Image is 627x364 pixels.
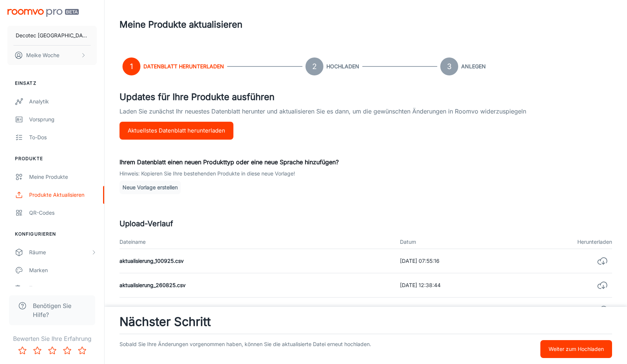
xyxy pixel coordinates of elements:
[6,334,98,343] p: Bewerten Sie Ihre Erfahrung
[30,343,45,358] button: Rate 2 star
[518,235,612,249] th: Herunterladen
[119,90,612,104] h4: Updates für Ihre Produkte ausführen
[540,340,612,358] button: Weiter zum Hochladen
[312,62,317,71] text: 2
[7,9,79,17] img: Roomvo PRO Beta
[29,209,97,217] div: QR-Codes
[7,26,97,45] button: Decotec [GEOGRAPHIC_DATA]
[29,173,97,181] div: Meine Produkte
[119,249,394,273] td: aktualisierung_100925.csv
[119,313,612,331] h3: Nächster Schritt
[15,343,30,358] button: Rate 1 star
[29,248,91,256] div: Räume
[75,343,90,358] button: Rate 5 star
[29,115,97,124] div: Vorsprung
[119,218,612,229] h5: Upload-Verlauf
[394,273,518,298] td: [DATE] 12:38:44
[119,18,242,31] h1: Meine Produkte aktualisieren
[143,62,224,71] h6: Datenblatt herunterladen
[119,169,612,178] p: Hinweis: Kopieren Sie Ihre bestehenden Produkte in diese neue Vorlage!
[119,181,181,194] button: Neue Vorlage erstellen
[29,133,97,141] div: To-dos
[119,340,440,358] p: Sobald Sie Ihre Änderungen vorgenommen haben, können Sie die aktualisierte Datei erneut hochladen.
[119,122,233,140] button: Aktuellstes Datenblatt herunterladen
[119,298,394,322] td: latest_data_sheet_1.csv
[326,62,359,71] h6: Hochladen
[33,301,86,319] span: Benötigen Sie Hilfe?
[394,298,518,322] td: [DATE] 12:28:56
[447,62,451,71] text: 3
[16,31,89,40] p: Decotec [GEOGRAPHIC_DATA]
[29,284,97,292] div: Texte
[7,46,97,65] button: Meike Woche
[60,343,75,358] button: Rate 4 star
[26,51,59,59] p: Meike Woche
[119,107,612,122] p: Laden Sie zunächst Ihr neuestes Datenblatt herunter und aktualisieren Sie es dann, um die gewünsc...
[549,345,604,353] p: Weiter zum Hochladen
[29,191,97,199] div: Produkte aktualisieren
[29,266,97,274] div: Marken
[119,235,394,249] th: Dateiname
[45,343,60,358] button: Rate 3 star
[119,273,394,298] td: aktualisierung_260825.csv
[461,62,486,71] h6: Anlegen
[130,62,133,71] text: 1
[119,158,612,167] p: Ihrem Datenblatt einen neuen Produkttyp oder eine neue Sprache hinzufügen?
[394,249,518,273] td: [DATE] 07:55:16
[29,97,97,106] div: Analytik
[394,235,518,249] th: Datum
